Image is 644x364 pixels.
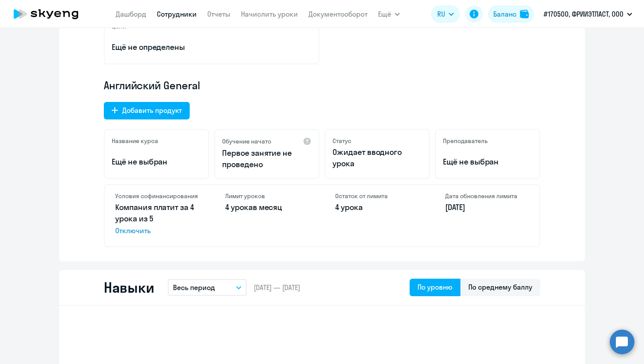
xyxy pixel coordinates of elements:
[544,9,623,19] p: #170500, ФРИИЭТЛАСТ, ООО
[112,42,311,53] p: Ещё не определены
[520,10,529,18] img: balance
[225,202,253,212] span: 4 урока
[431,5,460,23] button: RU
[443,156,532,168] p: Ещё не выбран
[378,9,391,19] span: Ещё
[157,10,197,18] a: Сотрудники
[225,192,309,200] h4: Лимит уроков
[104,102,190,119] button: Добавить продукт
[335,192,419,200] h4: Остаток от лимита
[443,137,488,145] h5: Преподаватель
[335,202,363,212] span: 4 урока
[122,105,182,115] div: Добавить продукт
[112,137,158,145] h5: Название курса
[115,202,199,236] p: Компания платит за 4 урока из 5
[116,10,146,18] a: Дашборд
[222,137,271,145] h5: Обучение начато
[104,279,154,296] h2: Навыки
[488,5,534,23] button: Балансbalance
[418,282,453,292] div: По уровню
[378,5,400,23] button: Ещё
[333,147,422,169] p: Ожидает вводного урока
[241,10,298,18] a: Начислить уроки
[168,279,247,296] button: Весь период
[437,9,445,19] span: RU
[207,10,230,18] a: Отчеты
[333,137,351,145] h5: Статус
[445,202,529,213] p: [DATE]
[104,78,200,92] span: Английский General
[115,225,199,236] span: Отключить
[308,10,368,18] a: Документооборот
[225,202,309,213] p: в месяц
[112,156,201,168] p: Ещё не выбран
[539,3,637,24] button: #170500, ФРИИЭТЛАСТ, ООО
[222,147,311,170] p: Первое занятие не проведено
[445,192,529,200] h4: Дата обновления лимита
[173,282,215,293] p: Весь период
[493,9,517,19] div: Баланс
[468,282,532,292] div: По среднему баллу
[115,192,199,200] h4: Условия софинансирования
[254,283,300,292] span: [DATE] — [DATE]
